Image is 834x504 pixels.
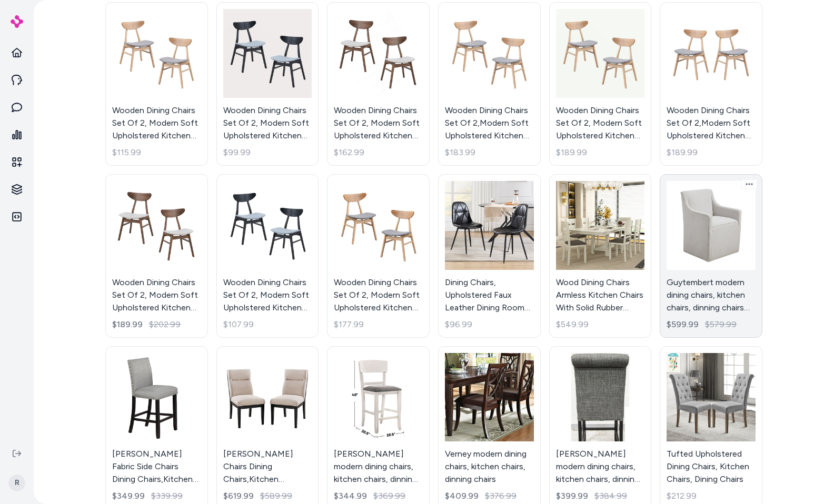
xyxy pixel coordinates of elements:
[549,2,652,166] a: Wooden Dining Chairs Set Of 2, Modern Soft Upholstered Kitchen Side Chairs,Wooden Frame Kitchen C...
[216,2,319,166] a: Wooden Dining Chairs Set Of 2, Modern Soft Upholstered Kitchen Side Chairs,Wooden Frame Kitchen C...
[660,174,762,338] a: Guytembert modern dining chairs, kitchen chairs, dinning chairs with CastersGuytembert modern din...
[660,2,762,166] a: Wooden Dining Chairs Set Of 2,Modern Soft Upholstered Kitchen Side Chairs,Wooden Frame Kitchen Ch...
[105,174,208,338] a: Wooden Dining Chairs Set Of 2, Modern Soft Upholstered Kitchen Side Chairs, Wooden Frame Kitchen ...
[438,2,541,166] a: Wooden Dining Chairs Set Of 2,Modern Soft Upholstered Kitchen Side Chairs,Wooden Frame Kitchen Ch...
[105,2,208,166] a: Wooden Dining Chairs Set Of 2, Modern Soft Upholstered Kitchen Side Chairs,Wooden Frame Kitchen C...
[8,475,25,491] span: R
[216,174,319,338] a: Wooden Dining Chairs Set Of 2, Modern Soft Upholstered Kitchen Side Chairs,Wooden Frame Kitchen C...
[327,2,430,166] a: Wooden Dining Chairs Set Of 2, Modern Soft Upholstered Kitchen Side Chairs,Wooden Frame Kitchen C...
[549,174,652,338] a: Wood Dining Chairs Armless Kitchen Chairs With Solid Rubber Wood Legs, Upholstered Kitchen Seat F...
[6,466,27,500] button: R
[327,174,430,338] a: Wooden Dining Chairs Set Of 2, Modern Soft Upholstered Kitchen Side Chairs,Wooden Frame Kitchen C...
[11,15,23,28] img: alby Logo
[438,174,541,338] a: Dining Chairs, Upholstered Faux Leather Dining Room Chairs, Modern Kitchen Chairs With Metal Legs...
